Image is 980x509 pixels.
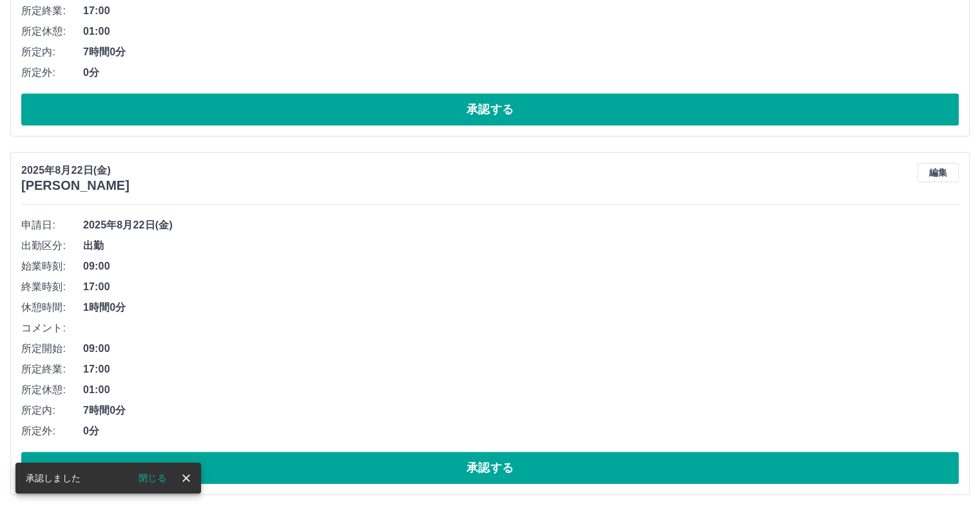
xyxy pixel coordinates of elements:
span: 所定終業: [21,362,83,377]
span: 始業時刻: [21,259,83,274]
span: 01:00 [83,382,959,398]
span: 所定終業: [21,3,83,19]
span: 09:00 [83,341,959,356]
button: 編集 [918,163,959,182]
span: 所定開始: [21,341,83,356]
span: 7時間0分 [83,44,959,60]
span: 7時間0分 [83,403,959,418]
span: 17:00 [83,279,959,295]
span: 休憩時間: [21,300,83,315]
button: 承認する [21,93,959,125]
span: 申請日: [21,217,83,233]
span: 17:00 [83,362,959,377]
span: 終業時刻: [21,279,83,295]
span: 所定外: [21,423,83,439]
span: 1時間0分 [83,300,959,315]
button: 承認する [21,452,959,484]
span: 所定休憩: [21,24,83,39]
h3: [PERSON_NAME] [21,178,130,193]
span: 所定外: [21,65,83,80]
span: 17:00 [83,3,959,19]
span: 出勤区分: [21,238,83,254]
span: コメント: [21,320,83,336]
button: close [177,468,196,488]
span: 所定内: [21,44,83,60]
span: 0分 [83,423,959,439]
span: 0分 [83,65,959,80]
button: 閉じる [128,468,177,488]
p: 2025年8月22日(金) [21,163,130,178]
span: 09:00 [83,259,959,274]
span: 所定休憩: [21,382,83,398]
span: 出勤 [83,238,959,254]
span: 01:00 [83,24,959,39]
span: 2025年8月22日(金) [83,217,959,233]
div: 承認しました [26,467,81,490]
span: 所定内: [21,403,83,418]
